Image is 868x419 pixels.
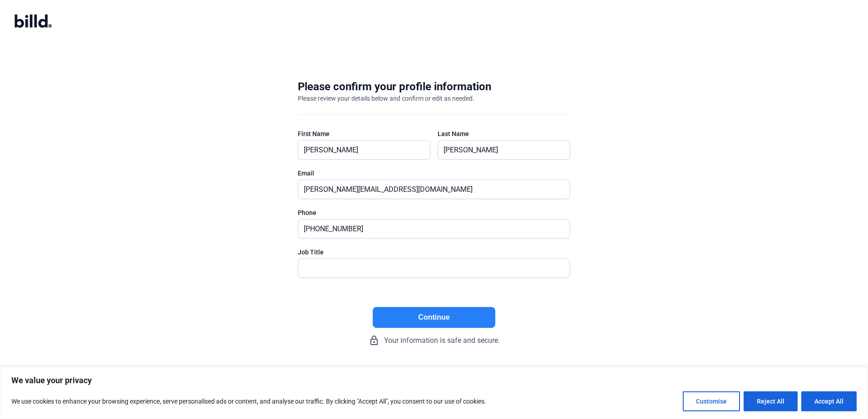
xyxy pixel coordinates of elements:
[298,208,570,217] div: Phone
[744,391,798,411] button: Reject All
[298,94,474,103] div: Please review your details below and confirm or edit as needed.
[298,248,570,257] div: Job Title
[298,219,560,238] input: (XXX) XXX-XXXX
[369,335,380,346] mat-icon: lock_outline
[11,396,486,407] p: We use cookies to enhance your browsing experience, serve personalised ads or content, and analys...
[298,335,570,346] div: Your information is safe and secure.
[801,391,857,411] button: Accept All
[298,129,430,138] div: First Name
[683,391,740,411] button: Customise
[298,79,491,94] div: Please confirm your profile information
[438,129,570,138] div: Last Name
[373,307,495,328] button: Continue
[11,375,857,386] p: We value your privacy
[298,169,570,178] div: Email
